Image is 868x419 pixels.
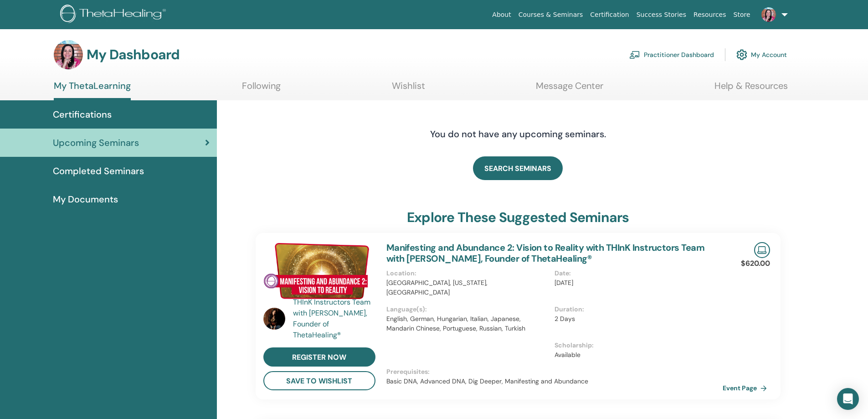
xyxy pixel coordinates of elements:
span: My Documents [53,192,118,206]
img: chalkboard-teacher.svg [629,51,640,59]
a: Courses & Seminars [515,6,587,23]
a: Success Stories [633,6,690,23]
span: Certifications [53,108,112,121]
img: Manifesting and Abundance 2: Vision to Reality [263,242,375,300]
a: My Account [736,45,787,65]
img: cog.svg [736,47,747,62]
p: $620.00 [741,258,770,269]
p: [GEOGRAPHIC_DATA], [US_STATE], [GEOGRAPHIC_DATA] [386,278,549,297]
p: Location : [386,269,549,278]
img: default.jpg [761,7,776,22]
a: THInK Instructors Team with [PERSON_NAME], Founder of ThetaHealing® [293,297,377,341]
a: Event Page [723,381,770,395]
p: Scholarship : [555,341,717,350]
a: register now [263,347,375,367]
a: About [488,6,514,23]
a: Certification [586,6,632,23]
img: logo.png [60,5,169,25]
img: default.jpg [263,308,285,330]
span: Completed Seminars [53,164,144,178]
h4: You do not have any upcoming seminars. [375,129,662,140]
p: 2 Days [555,314,717,324]
a: Help & Resources [714,80,788,98]
img: default.jpg [54,40,83,69]
span: register now [292,352,346,362]
a: SEARCH SEMINARS [473,156,563,180]
p: [DATE] [555,278,717,288]
span: Upcoming Seminars [53,136,139,150]
a: Following [242,80,281,98]
a: Manifesting and Abundance 2: Vision to Reality with THInK Instructors Team with [PERSON_NAME], Fo... [386,242,704,264]
img: Live Online Seminar [754,242,770,258]
p: English, German, Hungarian, Italian, Japanese, Mandarin Chinese, Portuguese, Russian, Turkish [386,314,549,333]
a: Store [730,6,754,23]
div: Open Intercom Messenger [837,388,859,410]
a: Wishlist [392,80,425,98]
p: Language(s) : [386,305,549,314]
h3: explore these suggested seminars [407,209,629,226]
p: Basic DNA, Advanced DNA, Dig Deeper, Manifesting and Abundance [386,377,723,386]
a: Practitioner Dashboard [629,45,714,65]
a: My ThetaLearning [54,80,131,100]
span: SEARCH SEMINARS [484,164,551,173]
p: Prerequisites : [386,367,723,377]
p: Date : [555,269,717,278]
p: Available [555,350,717,360]
a: Resources [690,6,730,23]
h3: My Dashboard [87,47,180,63]
button: save to wishlist [263,371,375,390]
p: Duration : [555,305,717,314]
a: Message Center [536,80,603,98]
